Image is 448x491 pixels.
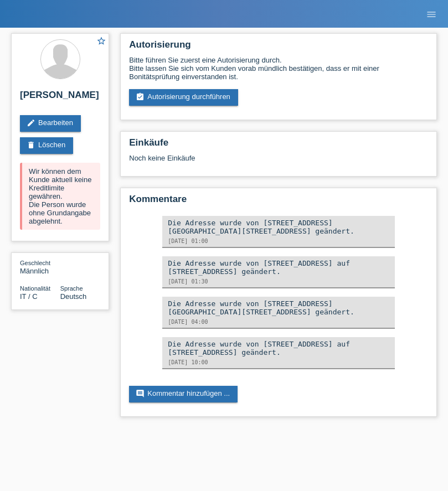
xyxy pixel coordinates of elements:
a: menu [420,11,442,17]
i: comment [136,389,145,398]
a: assignment_turned_inAutorisierung durchführen [129,89,238,106]
h2: Einkäufe [129,137,428,154]
i: assignment_turned_in [136,92,145,101]
a: deleteLöschen [20,137,73,154]
a: editBearbeiten [20,115,81,132]
span: Nationalität [20,285,50,292]
div: Wir können dem Kunde aktuell keine Kreditlimite gewähren. Die Person wurde ohne Grundangabe abgel... [20,163,100,230]
div: Die Adresse wurde von [STREET_ADDRESS][GEOGRAPHIC_DATA][STREET_ADDRESS] geändert. [168,219,389,235]
a: commentKommentar hinzufügen ... [129,386,238,402]
div: [DATE] 10:00 [168,359,389,365]
h2: [PERSON_NAME] [20,90,100,106]
div: Noch keine Einkäufe [129,154,428,170]
i: star_border [96,36,106,46]
span: Geschlecht [20,260,50,266]
h2: Autorisierung [129,39,428,56]
div: [DATE] 01:30 [168,278,389,285]
h2: Kommentare [129,194,428,210]
div: Männlich [20,259,60,275]
span: Deutsch [60,292,87,301]
div: Bitte führen Sie zuerst eine Autorisierung durch. Bitte lassen Sie sich vom Kunden vorab mündlich... [129,56,428,81]
i: delete [27,141,35,149]
div: [DATE] 04:00 [168,319,389,325]
i: edit [27,118,35,127]
div: Die Adresse wurde von [STREET_ADDRESS] auf [STREET_ADDRESS] geändert. [168,340,389,356]
div: Die Adresse wurde von [STREET_ADDRESS][GEOGRAPHIC_DATA][STREET_ADDRESS] geändert. [168,299,389,316]
span: Sprache [60,285,83,292]
a: star_border [96,36,106,48]
div: Die Adresse wurde von [STREET_ADDRESS] auf [STREET_ADDRESS] geändert. [168,259,389,276]
i: menu [426,9,437,20]
div: [DATE] 01:00 [168,238,389,244]
span: Italien / C / 01.11.2014 [20,292,38,301]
